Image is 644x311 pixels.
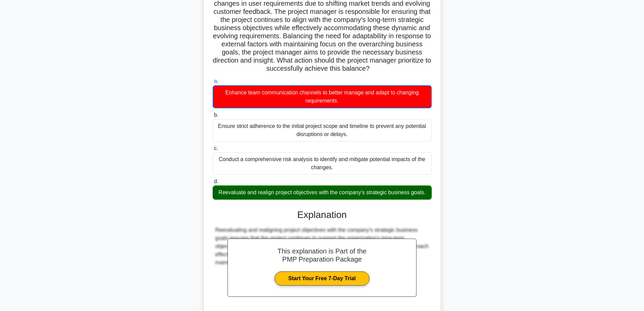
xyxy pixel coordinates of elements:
span: d. [214,178,218,184]
a: Start Your Free 7-Day Trial [275,271,369,286]
div: Reevaluating and realigning project objectives with the company's strategic business goals ensure... [215,226,429,267]
span: a. [214,78,218,84]
h3: Explanation [217,209,428,221]
div: Ensure strict adherence to the initial project scope and timeline to prevent any potential disrup... [213,119,432,141]
div: Conduct a comprehensive risk analysis to identify and mitigate potential impacts of the changes. [213,152,432,175]
span: b. [214,112,218,118]
div: Enhance team communication channels to better manage and adapt to changing requirements. [213,85,432,108]
span: c. [214,145,218,151]
div: Reevaluate and realign project objectives with the company's strategic business goals. [213,185,432,200]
